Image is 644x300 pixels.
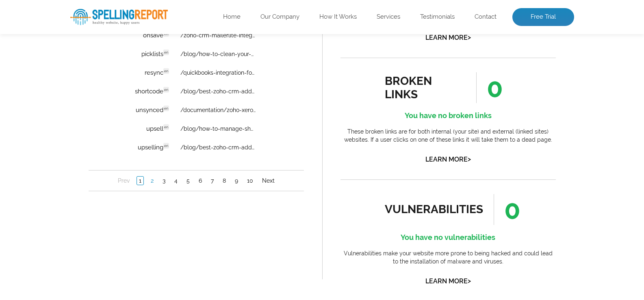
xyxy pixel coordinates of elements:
span: en [75,25,80,30]
span: en [75,193,80,199]
a: Learn More> [425,277,471,285]
a: /blog/how-to-manage-shopify-orders-in-zoho-crm-the-smart-way.html [92,175,167,182]
div: broken links [385,74,458,101]
a: How It Works [319,13,357,21]
a: 2 [60,227,67,235]
p: Vulnerabilities make your website more prone to being hacked and could lead to the installation o... [340,250,556,265]
span: 0 [494,194,520,225]
span: en [75,118,80,124]
a: Home [223,13,241,21]
p: These broken links are for both internal (your site) and external (linked sites) websites. If a u... [340,128,556,144]
h4: You have no broken links [340,109,556,122]
h4: You have no vulnerabilities [340,231,556,244]
a: /blog/best-zoho-crm-add-ons-for-small-teams-on-a-budget.html [92,138,167,145]
span: en [75,99,80,105]
td: colloboration [21,39,85,57]
span: > [468,153,471,165]
a: 6 [108,227,115,235]
span: > [468,32,471,43]
a: /zoho-crm-[PERSON_NAME]-integration [92,45,167,51]
td: upselling [21,188,85,206]
a: Contact [475,13,497,21]
span: > [468,275,471,287]
a: Free Trial [512,8,574,26]
td: dropdown [21,58,85,76]
a: /zoho-crm-mailerlite-integration [92,82,167,88]
td: unsynced [21,151,85,169]
span: 0 [476,72,503,103]
img: SpellReport [70,9,168,25]
a: 9 [144,227,152,235]
td: resync [21,114,85,132]
span: en [75,155,80,161]
a: /about-us [92,26,119,32]
a: 8 [132,227,139,235]
a: Learn More> [425,155,471,163]
a: Testimonials [420,13,455,21]
a: Learn More> [425,34,471,41]
td: upsell [21,170,85,188]
a: Services [377,13,400,21]
td: anydesk [21,20,85,38]
span: en [75,62,80,68]
td: picklists [21,95,85,113]
span: en [75,137,80,142]
a: 3 [72,227,79,235]
a: 7 [120,227,127,235]
a: 1 [48,226,55,235]
a: 10 [156,227,167,235]
span: en [75,43,80,49]
a: 4 [84,227,91,235]
a: /blog/best-zoho-crm-add-ons-for-small-teams-on-a-budget.html [92,194,167,201]
a: Next [171,227,188,235]
td: shortcode [21,132,85,150]
td: onsave [21,76,85,94]
a: /blog/how-to-clean-your-zoho-crm-data-without-losing-anything.html [92,63,167,70]
a: 5 [96,227,103,235]
th: Website Page [86,1,194,19]
div: vulnerabilities [385,203,484,216]
a: Our Company [260,13,299,21]
th: Error Word [21,1,85,19]
a: /quickbooks-integration-for-zoho-crm [92,119,167,126]
a: /documentation/zoho-xero-integration/xero-zoho-crm-integration [92,157,167,163]
span: en [75,174,80,180]
span: en [75,81,80,86]
a: /blog/how-to-clean-your-zoho-crm-data-without-losing-anything.html [92,101,167,107]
